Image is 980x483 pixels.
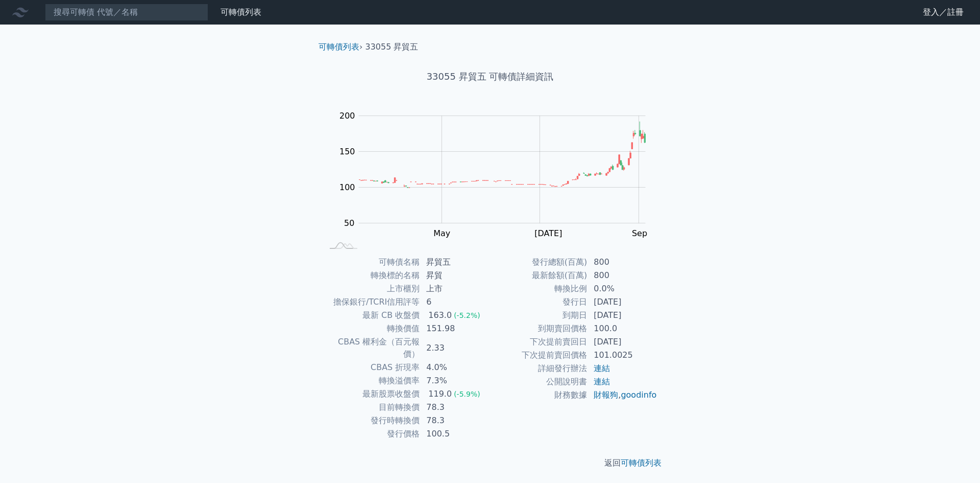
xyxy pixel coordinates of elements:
h1: 33055 昇貿五 可轉債詳細資訊 [310,70,670,84]
td: CBAS 折現率 [323,361,420,374]
td: 7.3% [420,374,490,387]
td: 發行價格 [323,427,420,441]
tspan: 100 [339,182,355,192]
li: › [318,41,362,53]
td: [DATE] [587,309,657,322]
iframe: Chat Widget [929,434,980,483]
td: 最新餘額(百萬) [490,269,587,282]
tspan: Sep [632,228,647,238]
td: 6 [420,295,490,309]
td: 轉換價值 [323,322,420,335]
a: 財報狗 [594,390,618,400]
li: 33055 昇貿五 [365,41,419,53]
td: [DATE] [587,335,657,349]
td: 100.5 [420,427,490,441]
td: 昇貿五 [420,256,490,269]
td: , [587,388,657,402]
tspan: 50 [344,218,354,228]
td: 公開說明書 [490,375,587,388]
div: 119.0 [426,388,454,400]
tspan: 200 [339,111,355,121]
td: 轉換比例 [490,282,587,295]
td: 800 [587,269,657,282]
a: 可轉債列表 [220,7,261,17]
td: 0.0% [587,282,657,295]
g: Chart [334,111,661,259]
a: 連結 [594,363,610,373]
td: 2.33 [420,335,490,361]
td: 上市櫃別 [323,282,420,295]
div: 163.0 [426,309,454,321]
td: 800 [587,256,657,269]
tspan: [DATE] [535,228,562,238]
td: 到期日 [490,309,587,322]
td: 發行總額(百萬) [490,256,587,269]
td: [DATE] [587,295,657,309]
td: 發行日 [490,295,587,309]
td: 轉換溢價率 [323,374,420,387]
td: CBAS 權利金（百元報價） [323,335,420,361]
input: 搜尋可轉債 代號／名稱 [45,4,208,21]
td: 可轉債名稱 [323,256,420,269]
a: goodinfo [621,390,656,400]
a: 登入／註冊 [915,4,972,20]
td: 財務數據 [490,388,587,402]
td: 4.0% [420,361,490,374]
td: 下次提前賣回日 [490,335,587,349]
td: 詳細發行辦法 [490,362,587,375]
td: 最新 CB 收盤價 [323,309,420,322]
div: 聊天小工具 [929,434,980,483]
td: 昇貿 [420,269,490,282]
td: 101.0025 [587,349,657,362]
td: 151.98 [420,322,490,335]
span: (-5.2%) [454,311,480,319]
tspan: 150 [339,147,355,156]
tspan: May [434,228,451,238]
td: 到期賣回價格 [490,322,587,335]
p: 返回 [310,457,670,469]
a: 連結 [594,377,610,386]
a: 可轉債列表 [621,458,661,468]
td: 發行時轉換價 [323,414,420,427]
td: 100.0 [587,322,657,335]
td: 最新股票收盤價 [323,387,420,401]
td: 擔保銀行/TCRI信用評等 [323,295,420,309]
td: 上市 [420,282,490,295]
span: (-5.9%) [454,390,480,398]
a: 可轉債列表 [318,42,359,52]
td: 下次提前賣回價格 [490,349,587,362]
td: 78.3 [420,401,490,414]
td: 目前轉換價 [323,401,420,414]
td: 轉換標的名稱 [323,269,420,282]
td: 78.3 [420,414,490,427]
